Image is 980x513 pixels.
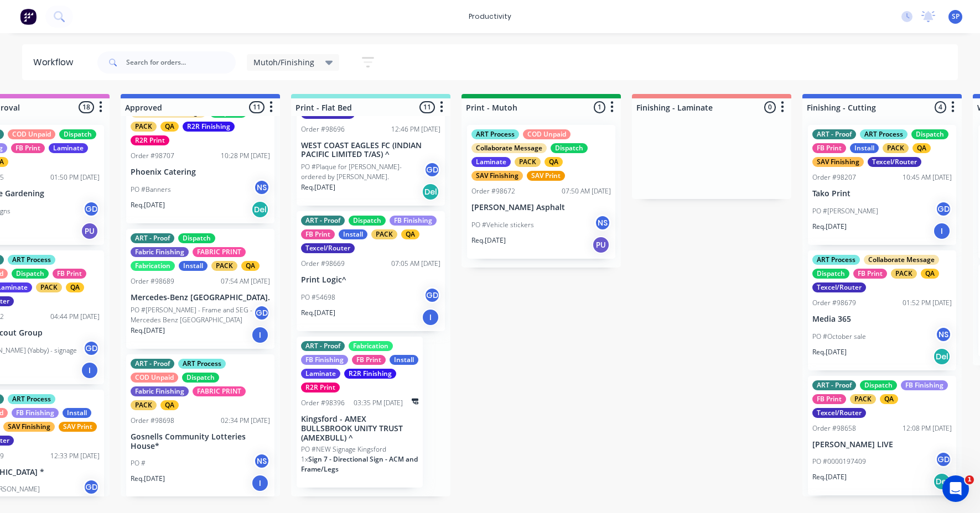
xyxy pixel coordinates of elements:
div: 02:34 PM [DATE] [221,416,270,426]
div: SAV Print [59,422,97,432]
div: PACK [131,122,157,132]
iframe: Intercom live chat [942,475,969,502]
div: 10:28 PM [DATE] [221,151,270,161]
div: COD Unpaid [8,129,55,139]
div: Dispatch [178,233,215,243]
div: SAV Finishing [3,422,55,432]
div: FB Finishing [12,408,59,418]
div: PACK [850,394,876,404]
p: PO #54698 [301,292,335,302]
div: FB Print [53,269,86,279]
div: Order #98698 [131,416,174,426]
p: Req. [DATE] [812,472,847,482]
div: I [251,326,269,344]
div: productivity [463,8,517,25]
p: PO #NEW Signage Kingsford [301,444,386,454]
div: SAV Print [527,171,565,181]
div: PACK [211,261,237,271]
img: Factory [20,8,37,25]
div: Texcel/Router [301,243,355,253]
div: ART Process [860,129,908,139]
div: GD [935,451,952,468]
div: ART - Proof [301,216,345,226]
div: ART - ProofDispatchFB FinishingFB PrintPACKQATexcel/RouterOrder #9865812:08 PM [DATE][PERSON_NAME... [808,376,956,496]
div: NS [253,179,270,196]
div: Dispatch [12,269,49,279]
p: PO #[PERSON_NAME] [812,206,878,216]
div: Del [933,473,951,490]
div: 12:08 PM [DATE] [903,423,952,433]
div: Laminate [49,143,88,153]
div: QA [401,229,419,239]
div: ART - Proof [812,129,856,139]
div: ART Process [178,359,226,369]
div: I [251,474,269,492]
div: FB Print [812,394,846,404]
p: PO #Vehicle stickers [471,220,534,230]
div: QA [545,157,563,167]
div: Order #98679 [812,298,856,308]
div: PACK [36,282,62,292]
div: Install [179,261,208,271]
div: Dispatch [59,129,96,139]
div: PACK [883,143,909,153]
div: 12:33 PM [DATE] [50,451,100,461]
div: ART - ProofDispatchFB FinishingFB PrintInstallPACKQATexcel/RouterOrder #9866907:05 AM [DATE]Print... [297,211,445,331]
div: NS [594,214,611,231]
p: PO # [131,458,146,468]
div: 10:45 AM [DATE] [903,172,952,182]
p: Req. [DATE] [471,235,506,245]
div: FB Print [301,229,335,239]
div: R2R Print [301,383,340,392]
div: 07:05 AM [DATE] [391,259,440,269]
span: SP [952,12,960,22]
input: Search for orders... [126,51,236,74]
p: Print Logic^ [301,275,440,285]
div: Fabric Finishing [131,247,189,257]
div: Dispatch [860,380,897,390]
div: Order #98396 [301,398,345,408]
div: ART Process [8,394,55,404]
div: Fabrication [131,261,175,271]
div: Install [339,229,367,239]
p: [PERSON_NAME] Asphalt [471,203,611,212]
div: COD Unpaid [131,373,178,383]
div: COD Unpaid [523,129,571,139]
p: Req. [DATE] [131,200,165,210]
div: ART - Proof [131,233,174,243]
div: FABRIC PRINT [193,386,246,396]
div: Collaborate MessageDispatchPACKQAR2R FinishingR2R PrintOrder #9870710:28 PM [DATE]Phoenix Caterin... [126,90,274,223]
div: SAV Finishing [471,171,523,181]
div: 01:50 PM [DATE] [50,172,100,182]
div: QA [912,143,931,153]
p: Kingsford - AMEX BULLSBROOK UNITY TRUST (AMEXBULL) ^ [301,415,418,442]
div: Dispatch [551,143,588,153]
div: I [81,362,98,379]
div: FB Finishing [390,216,437,226]
div: Texcel/Router [868,157,921,167]
div: PACK [515,157,541,167]
div: ART Process [471,129,519,139]
div: FB Finishing [301,355,348,365]
div: FB Print [853,269,887,279]
div: Collaborate Message [471,143,547,153]
div: ART - Proof [301,341,345,351]
div: Dispatch [349,216,386,226]
div: ART - ProofFabricationFB FinishingFB PrintInstallLaminateR2R FinishingR2R PrintOrder #9839603:35 ... [297,337,423,488]
p: Tako Print [812,189,952,198]
div: PU [81,222,98,240]
div: SAV Finishing [812,157,864,167]
div: Laminate [471,157,511,167]
div: ART - ProofART ProcessDispatchFB PrintInstallPACKQASAV FinishingTexcel/RouterOrder #9820710:45 AM... [808,125,956,245]
div: FB Finishing [901,380,948,390]
div: 12:46 PM [DATE] [391,124,440,134]
span: 1 x [301,454,308,464]
div: GD [424,287,440,303]
div: R2R Finishing [344,369,396,379]
p: Phoenix Catering [131,167,270,177]
div: 07:50 AM [DATE] [562,186,611,196]
div: Order #98658 [812,423,856,433]
div: PU [592,236,610,254]
div: GD [253,305,270,321]
div: Fabrication [349,341,393,351]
